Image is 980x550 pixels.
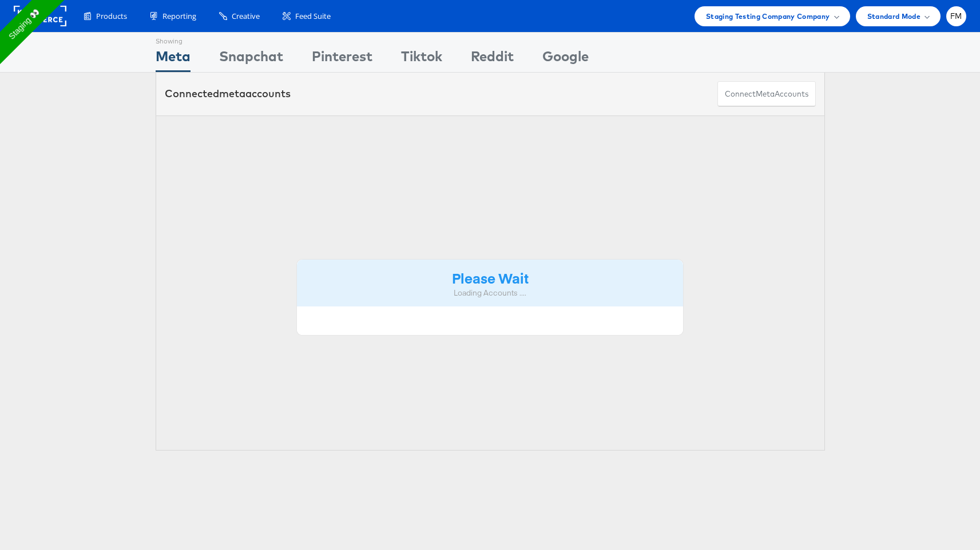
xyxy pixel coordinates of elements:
div: Loading Accounts .... [305,288,675,298]
strong: Please Wait [452,268,529,287]
div: Google [542,46,589,72]
div: Meta [156,46,191,72]
div: Reddit [471,46,514,72]
button: ConnectmetaAccounts [717,81,816,107]
span: meta [756,89,775,99]
span: Products [96,11,127,22]
span: Feed Suite [295,11,331,22]
div: Tiktok [401,46,442,72]
div: Showing [156,33,191,46]
span: Reporting [162,11,196,22]
span: FM [950,13,962,20]
span: Creative [232,11,260,22]
span: Standard Mode [867,10,921,22]
span: Staging Testing Company Company [706,10,830,22]
span: meta [219,87,245,100]
div: Connected accounts [165,86,291,101]
div: Snapchat [219,46,283,72]
div: Pinterest [312,46,372,72]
